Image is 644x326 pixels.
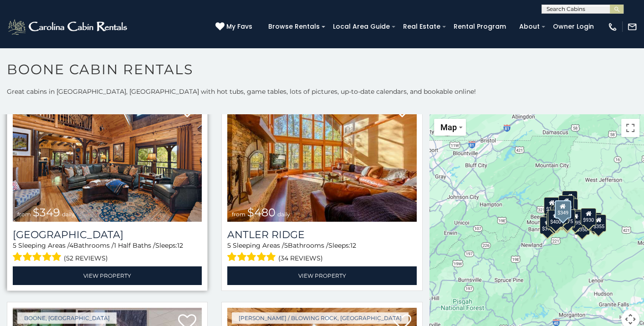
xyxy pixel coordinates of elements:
[440,122,457,132] span: Map
[227,95,416,222] img: Antler Ridge
[17,312,117,324] a: Boone, [GEOGRAPHIC_DATA]
[13,241,16,250] span: 5
[548,20,598,34] a: Owner Login
[7,18,130,36] img: White-1-2.png
[227,241,231,250] span: 5
[328,20,394,34] a: Local Area Guide
[62,211,75,218] span: daily
[177,241,183,250] span: 12
[64,252,108,264] span: (52 reviews)
[581,208,596,225] div: $930
[13,229,202,241] a: [GEOGRAPHIC_DATA]
[559,195,574,213] div: $320
[548,210,564,227] div: $400
[449,20,511,34] a: Rental Program
[627,22,637,32] img: mail-regular-white.png
[540,217,555,234] div: $375
[232,312,409,324] a: [PERSON_NAME] / Blowing Rock, [GEOGRAPHIC_DATA]
[434,119,466,136] button: Change map style
[232,211,245,218] span: from
[278,252,323,264] span: (34 reviews)
[13,241,202,264] div: Sleeping Areas / Bathrooms / Sleeps:
[264,20,324,34] a: Browse Rentals
[515,20,544,34] a: About
[551,205,566,222] div: $410
[33,206,60,219] span: $349
[13,266,202,285] a: View Property
[247,206,276,219] span: $480
[227,229,416,241] a: Antler Ridge
[227,241,416,264] div: Sleeping Areas / Bathrooms / Sleeps:
[114,241,155,250] span: 1 Half Baths /
[284,241,288,250] span: 5
[226,22,252,31] span: My Favs
[17,211,31,218] span: from
[547,212,562,229] div: $325
[227,95,416,222] a: Antler Ridge from $480 daily
[13,95,202,222] img: Diamond Creek Lodge
[350,241,356,250] span: 12
[544,197,559,214] div: $305
[555,200,571,219] div: $349
[13,95,202,222] a: Diamond Creek Lodge from $349 daily
[227,266,416,285] a: View Property
[591,214,607,232] div: $355
[562,191,578,208] div: $525
[69,241,73,250] span: 4
[569,209,584,227] div: $380
[608,22,618,32] img: phone-regular-white.png
[621,119,639,137] button: Toggle fullscreen view
[215,22,255,32] a: My Favs
[13,229,202,241] h3: Diamond Creek Lodge
[277,211,290,218] span: daily
[553,206,569,224] div: $451
[399,20,445,34] a: Real Estate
